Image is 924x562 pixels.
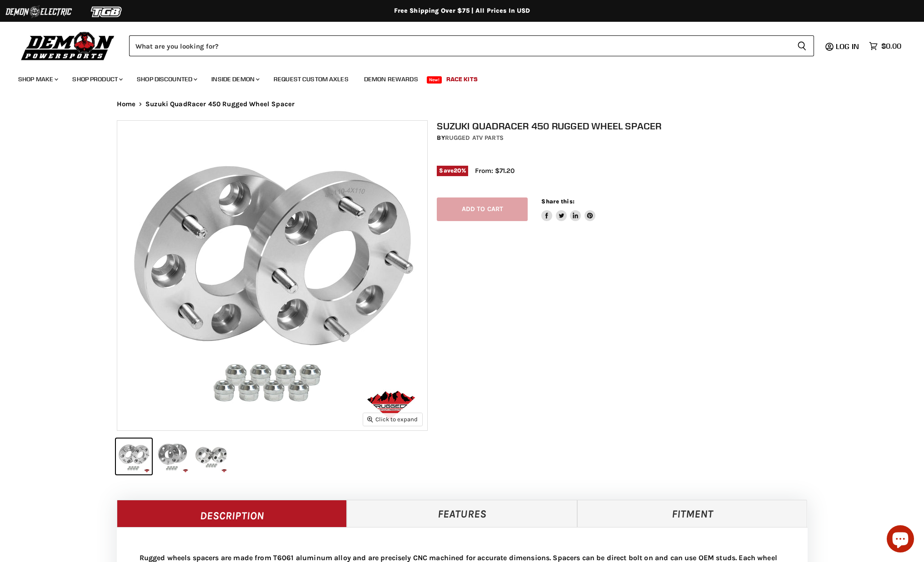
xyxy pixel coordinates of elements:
[18,30,118,62] img: Demon Powersports
[193,439,229,474] button: Suzuki QuadRacer 450 Rugged Wheel Spacer thumbnail
[357,70,425,89] a: Demon Rewards
[437,120,817,132] h1: Suzuki QuadRacer 450 Rugged Wheel Spacer
[881,42,901,50] span: $0.00
[363,413,422,425] button: Click to expand
[11,70,64,89] a: Shop Make
[145,100,295,108] span: Suzuki QuadRacer 450 Rugged Wheel Spacer
[130,70,203,89] a: Shop Discounted
[155,439,190,474] button: Suzuki QuadRacer 450 Rugged Wheel Spacer thumbnail
[427,76,442,84] span: New!
[475,167,514,175] span: From: $71.20
[5,3,73,20] img: Demon Electric Logo 2
[367,416,418,423] span: Click to expand
[541,197,595,222] aside: Share this:
[437,166,468,176] span: Save %
[267,70,355,89] a: Request Custom Axles
[454,167,461,174] span: 20
[884,525,917,555] inbox-online-store-chat: Shopify online store chat
[577,500,808,527] a: Fitment
[99,100,826,108] nav: Breadcrumbs
[65,70,128,89] a: Shop Product
[347,500,577,527] a: Features
[836,42,859,51] span: Log in
[437,133,817,143] div: by
[445,134,504,142] a: Rugged ATV Parts
[864,39,906,53] a: $0.00
[11,66,899,89] ul: Main menu
[99,7,826,15] div: Free Shipping Over $75 | All Prices In USD
[117,100,136,108] a: Home
[117,500,347,527] a: Description
[440,70,484,89] a: Race Kits
[116,439,152,474] button: Suzuki QuadRacer 450 Rugged Wheel Spacer thumbnail
[117,121,427,430] img: Suzuki QuadRacer 450 Rugged Wheel Spacer
[790,35,814,56] button: Search
[832,42,864,50] a: Log in
[541,198,574,205] span: Share this:
[73,3,141,20] img: TGB Logo 2
[129,35,790,56] input: Search
[129,35,814,56] form: Product
[205,70,265,89] a: Inside Demon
